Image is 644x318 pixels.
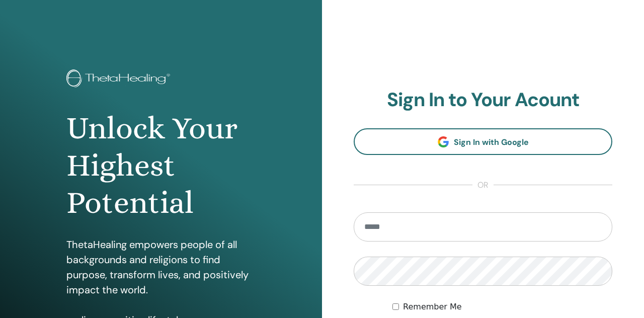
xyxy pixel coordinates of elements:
[403,301,462,313] label: Remember Me
[392,301,612,313] div: Keep me authenticated indefinitely or until I manually logout
[66,110,256,222] h1: Unlock Your Highest Potential
[354,89,612,112] h2: Sign In to Your Acount
[354,128,612,155] a: Sign In with Google
[472,179,494,191] span: or
[454,137,529,147] span: Sign In with Google
[66,237,256,297] p: ThetaHealing empowers people of all backgrounds and religions to find purpose, transform lives, a...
